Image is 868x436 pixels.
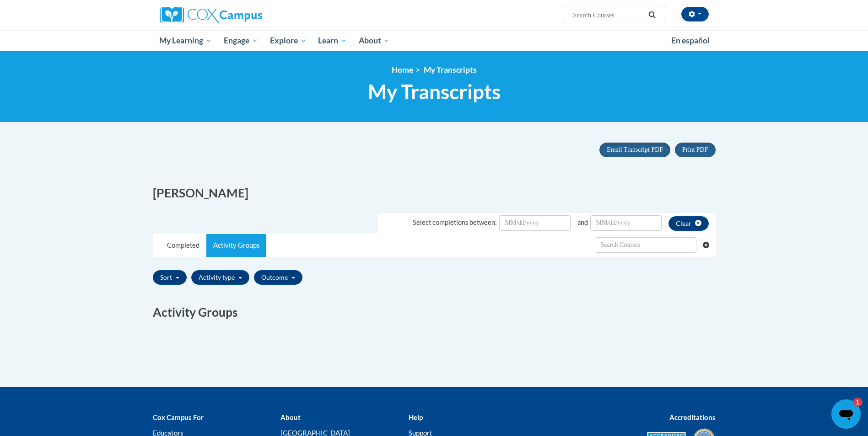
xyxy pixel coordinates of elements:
[160,7,262,23] img: Cox Campus
[607,146,663,153] span: Email Transcript PDF
[224,35,258,46] span: Engage
[153,185,427,202] h2: [PERSON_NAME]
[599,143,670,157] button: Email Transcript PDF
[160,7,334,23] a: Cox Campus
[153,413,204,421] b: Cox Campus For
[844,398,863,407] iframe: Number of unread messages
[413,218,497,226] span: Select completions between:
[392,65,413,74] a: Home
[218,30,264,51] a: Engage
[424,65,477,74] span: My Transcripts
[665,31,716,50] a: En español
[254,270,302,285] button: Outcome
[270,35,307,46] span: Explore
[572,10,645,21] input: Search Courses
[154,30,218,51] a: My Learning
[318,35,347,46] span: Learn
[671,36,710,45] span: En español
[499,215,571,231] input: Date Input
[368,80,501,104] span: My Transcripts
[645,10,659,21] button: Search
[191,270,249,285] button: Activity type
[159,35,212,46] span: My Learning
[703,234,715,256] button: Clear searching
[353,30,396,51] a: About
[831,399,861,429] iframe: Button to launch messaging window, 1 unread message
[669,216,709,231] button: clear
[160,234,206,257] a: Completed
[681,7,709,21] button: Account Settings
[206,234,266,257] a: Activity Groups
[675,143,715,157] button: Print PDF
[682,146,708,153] span: Print PDF
[264,30,313,51] a: Explore
[312,30,353,51] a: Learn
[669,413,716,421] b: Accreditations
[577,218,588,226] span: and
[153,304,716,321] h2: Activity Groups
[146,30,722,51] div: Main menu
[153,270,187,285] button: Sort
[409,413,423,421] b: Help
[280,413,301,421] b: About
[359,35,390,46] span: About
[595,237,696,253] input: Search Withdrawn Transcripts
[590,215,662,231] input: Date Input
